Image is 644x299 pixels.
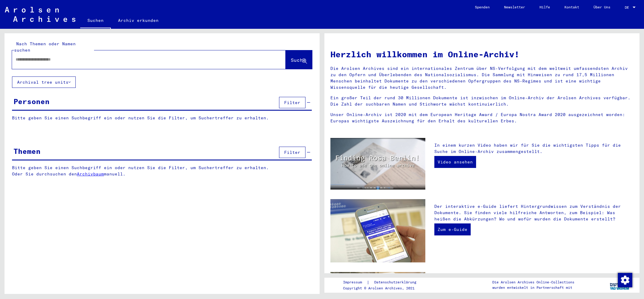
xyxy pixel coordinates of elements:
[5,7,75,22] img: Arolsen_neg.svg
[330,138,425,190] img: video.jpg
[434,142,633,155] p: In einem kurzen Video haben wir für Sie die wichtigsten Tipps für die Suche im Online-Archiv zusa...
[330,95,633,107] p: Ein großer Teil der rund 30 Millionen Dokumente ist inzwischen im Online-Archiv der Arolsen Archi...
[111,13,166,28] a: Archiv erkunden
[330,48,633,61] h1: Herzlich willkommen im Online-Archiv!
[609,277,631,292] img: yv_logo.png
[284,100,300,105] span: Filter
[330,199,425,262] img: eguide.jpg
[286,50,312,69] button: Suche
[291,57,306,63] span: Suche
[14,96,50,107] div: Personen
[80,13,111,29] a: Suchen
[14,41,76,53] mat-label: Nach Themen oder Namen suchen
[343,279,424,286] div: |
[330,112,633,124] p: Unser Online-Archiv ist 2020 mit dem European Heritage Award / Europa Nostra Award 2020 ausgezeic...
[625,5,631,10] span: DE
[618,273,632,287] img: Zustimmung ändern
[279,97,305,108] button: Filter
[14,146,41,157] div: Themen
[434,223,471,235] a: Zum e-Guide
[434,156,476,168] a: Video ansehen
[279,147,305,158] button: Filter
[12,165,312,177] p: Bitte geben Sie einen Suchbegriff ein oder nutzen Sie die Filter, um Suchertreffer zu erhalten. O...
[330,65,633,91] p: Die Arolsen Archives sind ein internationales Zentrum über NS-Verfolgung mit dem weltweit umfasse...
[77,171,104,177] a: Archivbaum
[369,279,424,286] a: Datenschutzerklärung
[492,280,574,285] p: Die Arolsen Archives Online-Collections
[434,203,633,222] p: Der interaktive e-Guide liefert Hintergrundwissen zum Verständnis der Dokumente. Sie finden viele...
[492,285,574,290] p: wurden entwickelt in Partnerschaft mit
[343,286,424,291] p: Copyright © Arolsen Archives, 2021
[343,279,367,286] a: Impressum
[284,150,300,155] span: Filter
[12,115,312,121] p: Bitte geben Sie einen Suchbegriff ein oder nutzen Sie die Filter, um Suchertreffer zu erhalten.
[12,76,76,88] button: Archival tree units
